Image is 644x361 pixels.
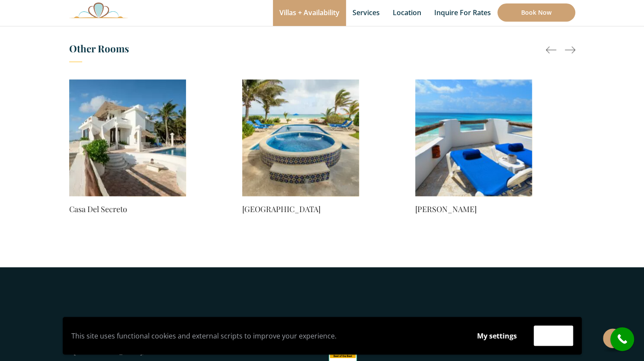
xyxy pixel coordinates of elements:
[612,329,632,349] i: call
[242,203,359,215] a: [GEOGRAPHIC_DATA]
[69,2,128,18] img: Awesome Logo
[69,203,186,215] a: Casa Del Secreto
[497,3,575,22] a: Book Now
[534,326,573,346] button: Accept
[71,329,460,342] p: This site uses functional cookies and external scripts to improve your experience.
[469,326,525,346] button: My settings
[610,327,634,351] a: call
[415,203,532,215] a: [PERSON_NAME]
[69,40,575,62] h3: Other Rooms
